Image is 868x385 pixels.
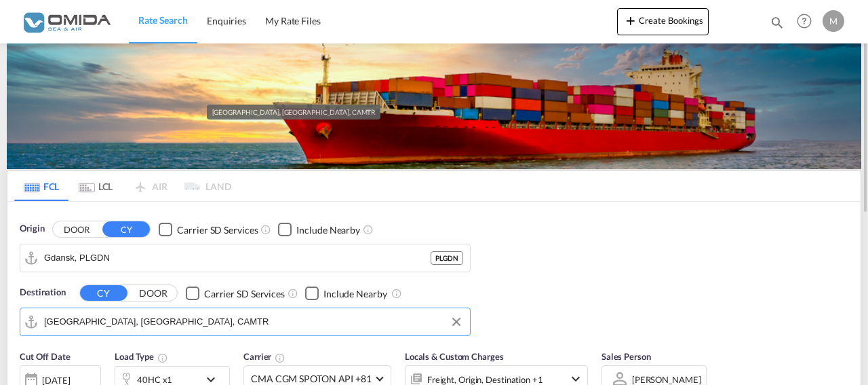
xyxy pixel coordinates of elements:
[68,171,123,201] md-tab-item: LCL
[20,286,66,299] span: Destination
[305,286,387,300] md-checkbox: Checkbox No Ink
[278,222,360,236] md-checkbox: Checkbox No Ink
[53,221,100,237] button: DOOR
[159,222,258,236] md-checkbox: Checkbox No Ink
[14,171,231,201] md-pagination-wrapper: Use the left and right arrow keys to navigate between tabs
[823,10,844,32] div: M
[20,6,112,37] img: 459c566038e111ed959c4fc4f0a4b274.png
[391,288,402,299] md-icon: Unchecked: Ignores neighbouring ports when fetching rates.Checked : Includes neighbouring ports w...
[793,10,816,33] span: Help
[186,286,285,300] md-checkbox: Checkbox No Ink
[177,223,258,237] div: Carrier SD Services
[632,374,701,385] div: [PERSON_NAME]
[20,222,44,236] span: Origin
[288,288,298,299] md-icon: Unchecked: Search for CY (Container Yard) services for all selected carriers.Checked : Search for...
[80,285,127,301] button: CY
[44,248,431,268] input: Search by Port
[617,8,709,35] button: icon-plus 400-fgCreate Bookings
[275,352,285,363] md-icon: The selected Trucker/Carrierwill be displayed in the rate results If the rates are from another f...
[115,351,168,362] span: Load Type
[446,312,467,332] button: Clear Input
[601,351,651,362] span: Sales Person
[770,15,785,30] md-icon: icon-magnify
[431,251,463,265] div: PLGDN
[243,351,285,362] span: Carrier
[20,244,470,272] md-input-container: Gdansk, PLGDN
[405,351,504,362] span: Locals & Custom Charges
[44,312,463,332] input: Search by Port
[207,15,246,26] span: Enquiries
[20,351,71,362] span: Cut Off Date
[623,12,639,29] md-icon: icon-plus 400-fg
[7,43,861,169] img: LCL+%26+FCL+BACKGROUND.png
[212,105,376,120] div: [GEOGRAPHIC_DATA], [GEOGRAPHIC_DATA], CAMTR
[20,308,470,335] md-input-container: Montreal, QC, CAMTR
[130,285,177,301] button: DOOR
[363,224,374,235] md-icon: Unchecked: Ignores neighbouring ports when fetching rates.Checked : Includes neighbouring ports w...
[204,287,285,301] div: Carrier SD Services
[157,352,168,363] md-icon: icon-information-outline
[260,224,271,235] md-icon: Unchecked: Search for CY (Container Yard) services for all selected carriers.Checked : Search for...
[265,15,321,26] span: My Rate Files
[14,171,68,201] md-tab-item: FCL
[296,223,360,237] div: Include Nearby
[793,10,823,34] div: Help
[770,15,785,35] div: icon-magnify
[102,221,150,237] button: CY
[138,14,188,26] span: Rate Search
[323,287,387,301] div: Include Nearby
